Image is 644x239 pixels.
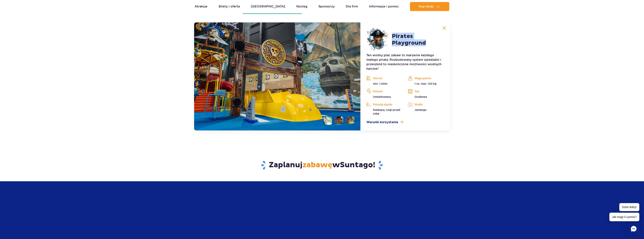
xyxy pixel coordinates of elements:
[366,89,402,94] p: Poziom
[609,213,639,221] span: Jak mogę Ci pomóc?
[366,120,398,124] span: Warunki korzystania
[366,28,389,51] img: 68496b3343aa7861054357.png
[212,160,432,170] h3: Zaplanuj w !
[628,223,639,234] div: Chat
[346,2,358,11] a: Dla firm
[408,82,444,86] p: 1 os. max. 120 kg
[366,120,444,124] a: Warunki korzystania
[366,102,402,107] p: Pozycja zjazdu
[318,2,335,11] a: Sponsorzy
[251,2,285,11] a: [GEOGRAPHIC_DATA]
[408,95,444,99] p: Osobowa
[392,33,444,46] h2: Pirates Playground
[619,203,639,211] span: Dzień dobry!
[303,160,332,170] span: zabawę
[419,5,434,8] span: Kup teraz
[340,160,373,170] span: Suntago
[219,2,240,11] a: Bilety i oferta
[366,53,444,71] p: Ten wodny plac zabaw to marzenie każdego małego pirata. Rozbudowany system zjeżdżalni i przeszkód...
[195,2,207,11] a: Atrakcje
[408,108,444,112] p: Jamango
[366,82,402,86] p: min. 1.00m
[410,2,449,11] button: Kup teraz
[366,75,402,81] p: Wzrost
[408,75,444,81] p: Waga gościa
[366,108,402,115] p: Siedząca, nogi przed sobą
[296,2,307,11] a: Nocleg
[366,95,402,99] p: Umiarkowany
[408,102,444,107] p: Strefa
[408,89,444,94] p: Typ
[369,2,399,11] a: Informacje i pomoc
